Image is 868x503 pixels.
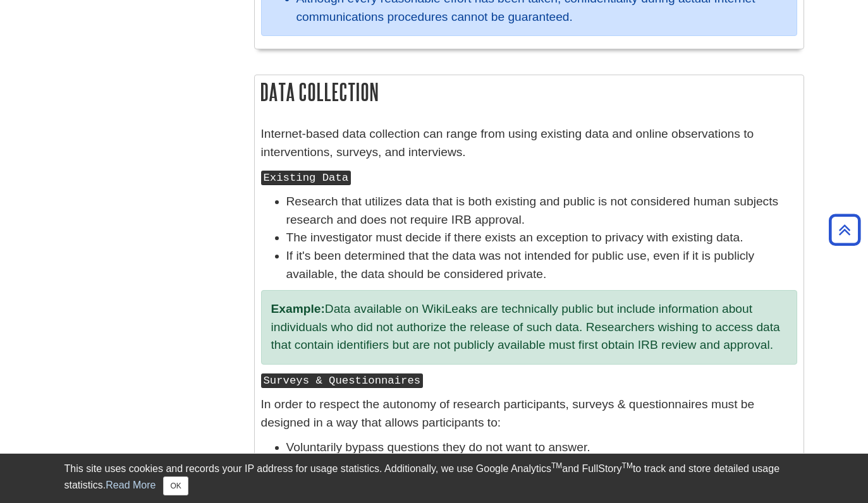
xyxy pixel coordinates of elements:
[261,125,797,162] p: Internet-based data collection can range from using existing data and online observations to inte...
[551,461,562,470] sup: TM
[163,476,188,495] button: Close
[255,75,804,109] h2: Data Collection
[286,193,797,229] li: Research that utilizes data that is both existing and public is not considered human subjects res...
[271,302,325,315] strong: Example:
[286,439,797,457] li: Voluntarily bypass questions they do not want to answer.
[824,221,865,238] a: Back to Top
[622,461,633,470] sup: TM
[106,480,156,490] a: Read More
[286,229,797,247] li: The investigator must decide if there exists an exception to privacy with existing data.
[261,373,424,388] kbd: Surveys & Questionnaires
[286,247,797,284] li: If it's been determined that the data was not intended for public use, even if it is publicly ava...
[261,290,797,365] div: Data available on WikiLeaks are technically public but include information about individuals who ...
[261,171,351,185] kbd: Existing Data
[261,396,797,432] p: In order to respect the autonomy of research participants, surveys & questionnaires must be desig...
[64,461,804,495] div: This site uses cookies and records your IP address for usage statistics. Additionally, we use Goo...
